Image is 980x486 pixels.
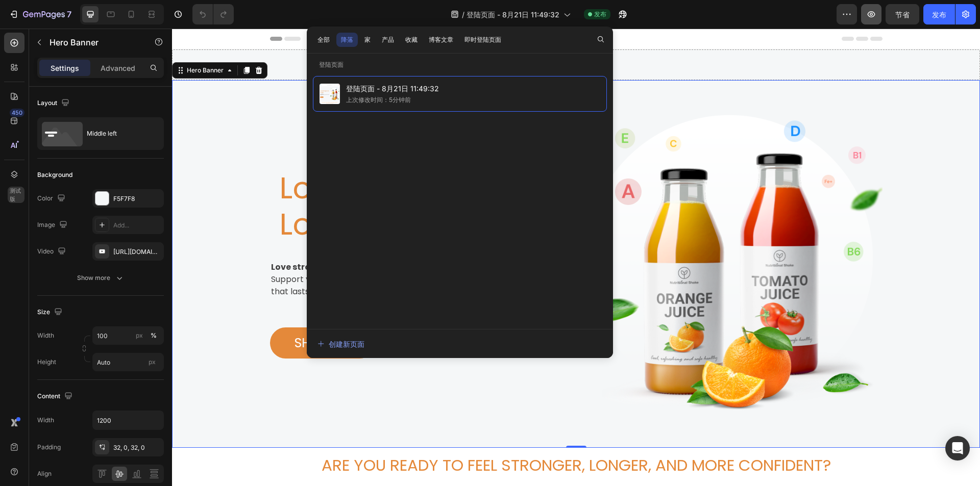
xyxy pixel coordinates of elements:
[37,416,54,425] div: Width
[113,443,161,452] div: 32, 0, 32, 0
[467,10,559,19] font: 登陆页面 - 8月21日 11:49:32
[92,353,164,371] input: px
[113,247,161,257] div: [URL][DOMAIN_NAME]
[37,443,61,452] div: Padding
[113,194,161,203] div: F5F7F8
[10,187,21,202] font: 测试版
[317,334,603,354] button: 创建新页面
[460,33,506,47] button: 即时登陆页面
[932,10,946,19] font: 发布
[346,96,411,104] font: 上次修改时间：5分钟前
[464,36,501,43] font: 即时登陆页面
[136,331,143,340] div: px
[37,269,164,287] button: Show more
[50,36,136,48] p: Hero Banner
[462,10,464,19] font: /
[37,218,69,232] div: Image
[360,33,375,47] button: 家
[313,33,334,47] button: 全部
[133,329,145,342] button: %
[4,4,76,24] button: 7
[329,340,364,348] font: 创建新页面
[113,221,161,230] div: Add...
[151,331,157,340] div: %
[364,36,371,43] font: 家
[37,305,64,319] div: Size
[87,122,149,145] div: Middle left
[51,63,79,73] p: Settings
[429,36,453,43] font: 博客文章
[341,36,353,43] font: 降落
[594,10,606,18] font: 发布
[895,10,910,19] font: 节省
[37,331,54,340] label: Width
[92,326,164,345] input: px%
[336,33,358,47] button: 降落
[405,36,418,43] font: 收藏
[77,273,125,283] div: Show more
[192,4,234,24] div: 撤消/重做
[12,109,22,116] font: 450
[346,84,439,93] font: 登陆页面 - 8月21日 11:49:32
[149,358,156,366] span: px
[122,305,179,324] p: SHOP ALL
[945,436,970,461] div: 打开 Intercom Messenger
[37,170,72,180] div: Background
[148,329,160,342] button: px
[424,33,458,47] button: 博客文章
[37,357,56,367] label: Height
[106,141,388,215] h2: Love Stronger Live Longer
[37,192,67,206] div: Color
[13,37,54,46] div: Hero Banner
[377,33,399,47] button: 产品
[37,96,71,110] div: Layout
[382,36,394,43] font: 产品
[172,29,980,486] iframe: 设计区
[412,68,710,403] img: Alt Image
[101,63,135,73] p: Advanced
[886,4,919,24] button: 节省
[319,61,344,68] font: 登陆页面
[923,4,955,24] button: 发布
[98,299,203,330] a: SHOP ALL
[401,33,422,47] button: 收藏
[383,32,437,40] div: Drop element here
[37,469,52,478] div: Align
[37,245,68,259] div: Video
[37,390,75,403] div: Content
[99,233,395,269] p: Support your energy, extend your moments, and embrace confidence that lasts.y.
[67,9,71,19] font: 7
[93,411,163,429] input: Auto
[99,233,254,244] strong: Love stronger, live [PERSON_NAME].
[317,36,330,43] font: 全部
